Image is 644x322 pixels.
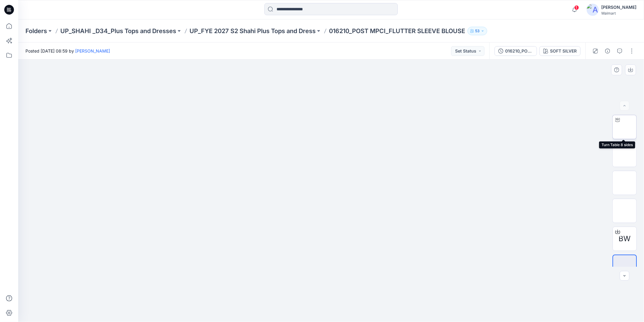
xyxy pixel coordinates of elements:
span: 1 [574,5,579,10]
a: UP_SHAHI _D34_Plus Tops and Dresses [60,27,176,35]
p: 53 [475,28,480,34]
img: avatar [587,4,599,16]
span: Posted [DATE] 08:59 by [25,48,110,54]
a: Folders [25,27,47,35]
div: [PERSON_NAME] [601,4,636,11]
button: 53 [468,27,487,35]
p: 016210_POST MPCI_FLUTTER SLEEVE BLOUSE [329,27,465,35]
button: Details [603,46,612,56]
div: Walmart [601,11,636,15]
a: [PERSON_NAME] [75,48,110,53]
span: BW [619,233,631,244]
div: SOFT SILVER [550,48,577,54]
button: 016210_POST MPCI_FLUTTER SLEEVE BLOUSE [495,46,537,56]
a: UP_FYE 2027 S2 Shahi Plus Tops and Dress [190,27,316,35]
button: SOFT SILVER [539,46,581,56]
div: 016210_POST MPCI_FLUTTER SLEEVE BLOUSE [505,48,533,54]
